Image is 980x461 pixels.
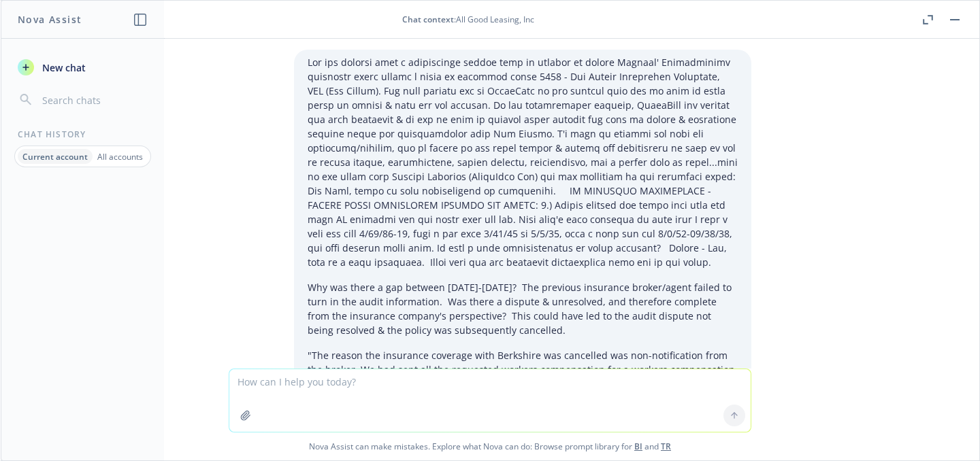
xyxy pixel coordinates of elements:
span: Nova Assist can make mistakes. Explore what Nova can do: Browse prompt library for and [6,432,974,460]
p: "The reason the insurance coverage with Berkshire was cancelled was non-notification from the bro... [308,348,738,434]
p: Current account [22,151,88,163]
a: BI [634,441,642,452]
span: Chat context [402,14,454,25]
span: New chat [39,61,86,75]
div: : All Good Leasing, Inc [402,14,534,25]
div: Chat History [1,129,164,140]
a: TR [661,441,671,452]
p: All accounts [97,151,143,163]
button: New chat [12,55,153,80]
input: Search chats [39,90,148,109]
p: Lor ips dolorsi amet c adipiscinge seddoe temp in utlabor et dolore Magnaal' Enimadminimv quisnos... [308,55,738,269]
h1: Nova Assist [18,12,82,27]
p: Why was there a gap between [DATE]-[DATE]? The previous insurance broker/agent failed to turn in ... [308,280,738,337]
